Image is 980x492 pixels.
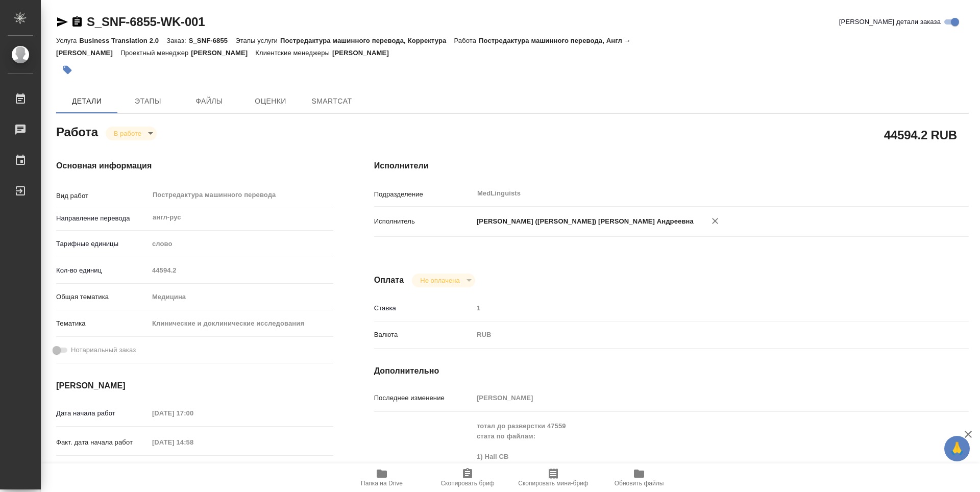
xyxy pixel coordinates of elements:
[374,393,473,403] p: Последнее изменение
[149,235,333,253] div: слово
[440,480,494,487] span: Скопировать бриф
[56,213,149,224] p: Направление перевода
[374,216,473,227] p: Исполнитель
[166,37,188,44] p: Заказ:
[56,37,79,44] p: Услуга
[246,95,295,108] span: Оценки
[307,95,356,108] span: SmartCat
[149,435,238,450] input: Пустое поле
[120,49,191,57] p: Проектный менеджер
[518,480,588,487] span: Скопировать мини-бриф
[374,303,473,313] p: Ставка
[596,463,682,492] button: Обновить файлы
[149,263,333,278] input: Пустое поле
[106,127,157,140] div: В работе
[149,315,333,332] div: Клинические и доклинические исследования
[62,95,111,108] span: Детали
[56,16,68,28] button: Скопировать ссылку для ЯМессенджера
[124,95,173,108] span: Этапы
[149,288,333,306] div: Медицина
[374,160,969,172] h4: Исполнители
[454,37,479,44] p: Работа
[255,49,332,57] p: Клиентские менеджеры
[56,292,149,302] p: Общая тематика
[473,390,919,405] input: Пустое поле
[56,239,149,249] p: Тарифные единицы
[332,49,397,57] p: [PERSON_NAME]
[56,191,149,201] p: Вид работ
[374,330,473,340] p: Валюта
[374,274,404,286] h4: Оплата
[56,437,149,448] p: Факт. дата начала работ
[884,126,957,143] h2: 44594.2 RUB
[473,326,919,343] div: RUB
[149,461,238,476] input: Пустое поле
[473,216,694,227] p: [PERSON_NAME] ([PERSON_NAME]) [PERSON_NAME] Андреевна
[87,15,205,29] a: S_SNF-6855-WK-001
[704,210,726,232] button: Удалить исполнителя
[280,37,454,44] p: Постредактура машинного перевода, Корректура
[374,189,473,200] p: Подразделение
[412,274,475,287] div: В работе
[191,49,255,57] p: [PERSON_NAME]
[56,408,149,419] p: Дата начала работ
[615,480,664,487] span: Обновить файлы
[56,160,333,172] h4: Основная информация
[948,438,966,459] span: 🙏
[189,37,236,44] p: S_SNF-6855
[71,345,136,355] span: Нотариальный заказ
[79,37,166,44] p: Business Translation 2.0
[839,17,941,27] span: [PERSON_NAME] детали заказа
[56,318,149,329] p: Тематика
[944,436,970,461] button: 🙏
[185,95,234,108] span: Файлы
[510,463,596,492] button: Скопировать мини-бриф
[56,122,98,140] h2: Работа
[374,365,969,377] h4: Дополнительно
[361,480,403,487] span: Папка на Drive
[417,276,462,285] button: Не оплачена
[111,129,144,138] button: В работе
[473,301,919,315] input: Пустое поле
[71,16,83,28] button: Скопировать ссылку
[56,59,79,81] button: Добавить тэг
[425,463,510,492] button: Скопировать бриф
[56,265,149,276] p: Кол-во единиц
[56,380,333,392] h4: [PERSON_NAME]
[235,37,280,44] p: Этапы услуги
[339,463,425,492] button: Папка на Drive
[149,406,238,421] input: Пустое поле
